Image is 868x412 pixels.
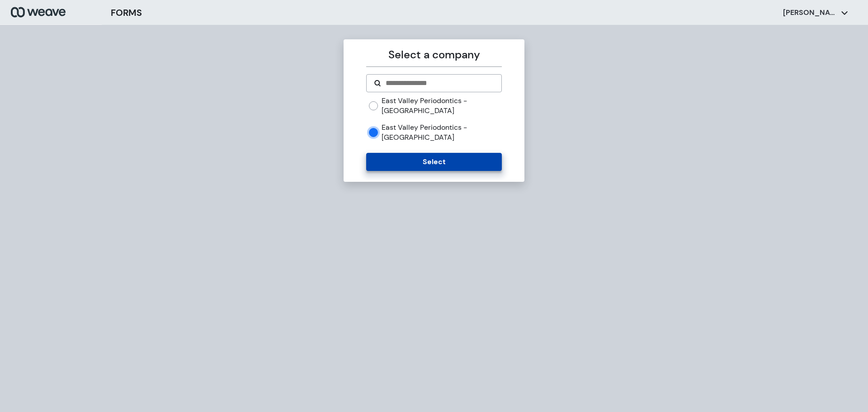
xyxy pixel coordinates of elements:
[783,8,837,18] p: [PERSON_NAME]
[111,6,142,19] h3: FORMS
[382,123,501,142] label: East Valley Periodontics - [GEOGRAPHIC_DATA]
[385,78,494,89] input: Search
[366,153,501,171] button: Select
[382,96,501,115] label: East Valley Periodontics - [GEOGRAPHIC_DATA]
[366,47,501,63] p: Select a company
